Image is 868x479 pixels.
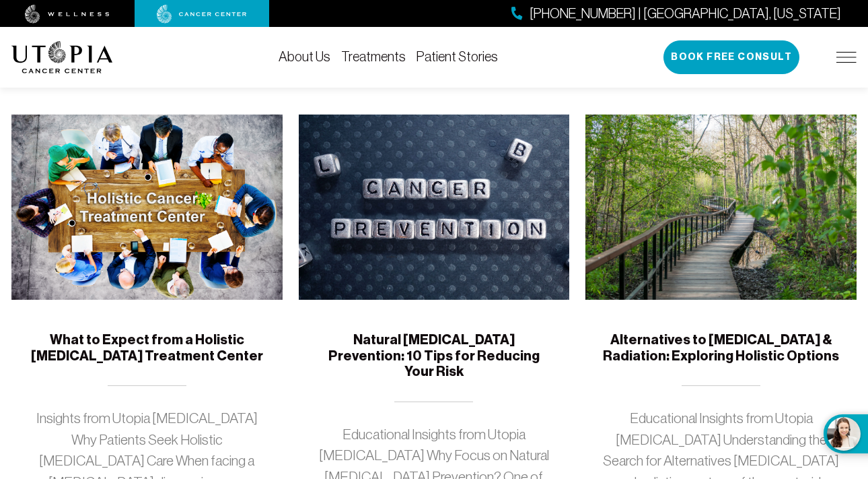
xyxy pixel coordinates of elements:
[315,332,554,380] h5: Natural [MEDICAL_DATA] Prevention: 10 Tips for Reducing Your Risk
[585,115,857,300] img: Alternatives to Chemo & Radiation: Exploring Holistic Options
[25,5,110,24] img: wellness
[341,49,406,64] a: Treatments
[279,49,330,64] a: About Us
[157,5,247,24] img: cancer center
[11,115,283,300] img: What to Expect from a Holistic Cancer Treatment Center
[530,4,841,24] span: [PHONE_NUMBER] | [GEOGRAPHIC_DATA], [US_STATE]
[511,4,841,24] a: [PHONE_NUMBER] | [GEOGRAPHIC_DATA], [US_STATE]
[299,115,570,300] img: Natural Cancer Prevention: 10 Tips for Reducing Your Risk
[28,332,266,364] h5: What to Expect from a Holistic [MEDICAL_DATA] Treatment Center
[602,332,840,364] h5: Alternatives to [MEDICAL_DATA] & Radiation: Exploring Holistic Options
[417,49,498,64] a: Patient Stories
[11,41,113,73] img: logo
[836,52,857,63] img: icon-hamburger
[663,40,799,74] button: Book Free Consult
